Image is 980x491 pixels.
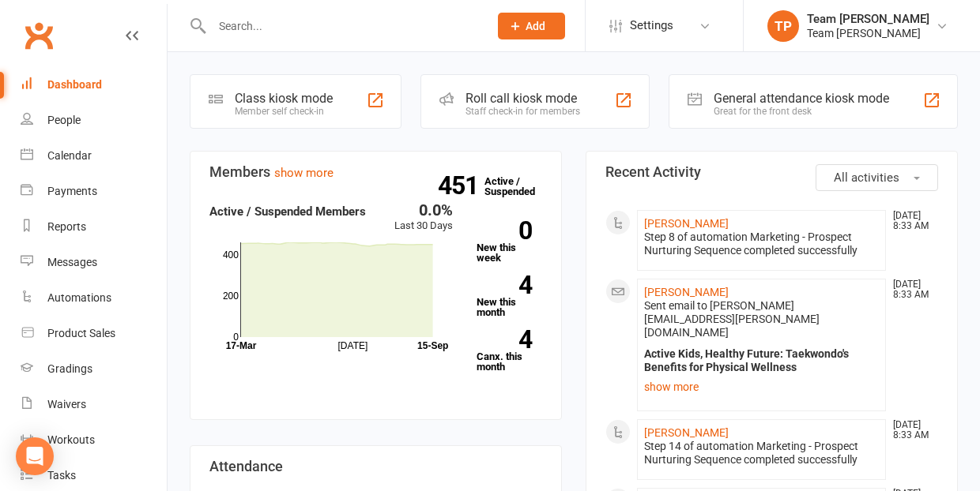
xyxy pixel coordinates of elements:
div: Last 30 Days [394,202,453,234]
a: Clubworx [19,16,58,55]
div: Team [PERSON_NAME] [807,26,929,40]
h3: Attendance [209,459,542,474]
div: Reports [47,220,86,233]
div: Member self check-in [235,106,333,117]
input: Search... [207,15,477,37]
time: [DATE] 8:33 AM [885,279,937,300]
span: Settings [630,8,673,43]
div: Step 14 of automation Marketing - Prospect Nurturing Sequence completed successfully [644,440,879,467]
a: Reports [21,209,167,245]
a: Gradings [21,351,167,387]
div: Active Kids, Healthy Future: Taekwondo's Benefits for Physical Wellness [644,347,879,374]
a: People [21,103,167,138]
div: Waivers [47,398,86,410]
button: Add [498,13,565,39]
strong: 4 [477,328,532,351]
strong: 0 [477,219,532,242]
span: Add [526,20,545,32]
h3: Members [209,164,542,180]
div: Great for the front desk [714,106,889,117]
time: [DATE] 8:33 AM [885,420,937,440]
div: Roll call kiosk mode [465,91,580,106]
time: [DATE] 8:33 AM [885,211,937,231]
a: 451Active / Suspended [484,164,554,208]
a: Messages [21,245,167,280]
div: Dashboard [47,78,102,91]
div: Workouts [47,433,95,446]
div: Payments [47,185,97,197]
div: Messages [47,256,97,268]
a: Waivers [21,387,167,422]
a: Product Sales [21,316,167,351]
div: Open Intercom Messenger [16,437,54,475]
a: Calendar [21,138,167,174]
div: General attendance kiosk mode [714,91,889,106]
a: show more [274,166,334,180]
div: Class kiosk mode [235,91,333,106]
a: 4New this month [477,275,542,317]
a: Automations [21,280,167,316]
a: [PERSON_NAME] [644,426,729,439]
div: Calendar [47,149,92,162]
a: Workouts [21,422,167,458]
a: Payments [21,174,167,209]
div: Gradings [47,362,92,375]
span: All activities [834,171,899,185]
span: Sent email to [PERSON_NAME][EMAIL_ADDRESS][PERSON_NAME][DOMAIN_NAME] [644,299,820,339]
div: Product Sales [47,327,115,339]
h3: Recent Activity [605,164,938,180]
a: 0New this week [477,221,542,263]
div: Team [PERSON_NAME] [807,12,929,26]
strong: 451 [438,174,484,197]
a: Dashboard [21,67,167,103]
strong: 4 [477,273,532,297]
a: [PERSON_NAME] [644,286,729,298]
a: 4Canx. this month [477,330,542,372]
a: [PERSON_NAME] [644,217,729,230]
div: People [47,114,81,126]
a: show more [644,376,879,398]
div: Step 8 of automation Marketing - Prospect Nurturing Sequence completed successfully [644,231,879,257]
div: TP [767,10,799,42]
button: All activities [816,164,938,191]
div: 0.0% [394,202,453,218]
div: Tasks [47,469,76,482]
div: Automations [47,291,111,304]
strong: Active / Suspended Members [209,204,366,219]
div: Staff check-in for members [465,106,580,117]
